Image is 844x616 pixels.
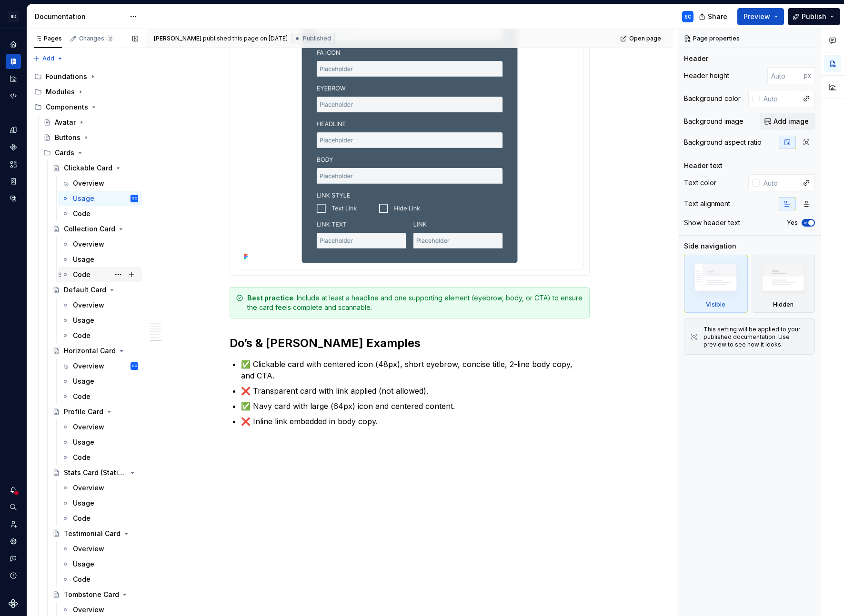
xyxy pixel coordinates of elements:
svg: Supernova Logo [9,599,18,608]
a: UsageSC [58,191,142,206]
span: Publish [802,12,826,21]
button: Contact support [6,551,21,566]
div: Avatar [55,118,76,127]
div: Modules [30,84,142,99]
div: Text color [684,178,716,188]
input: Auto [760,174,798,191]
input: Auto [767,67,804,84]
div: Overview [73,544,104,554]
div: This setting will be applied to your published documentation. Use preview to see how it looks. [703,326,809,348]
div: Code [73,514,90,523]
span: [PERSON_NAME] [154,35,201,42]
a: Default Card [49,282,142,298]
a: OverviewSC [58,358,142,374]
a: Design tokens [6,122,21,138]
a: Overview [58,176,142,191]
div: Horizontal Card [64,346,116,356]
div: Profile Card [64,407,103,417]
p: px [804,72,811,79]
a: Code automation [6,88,21,103]
div: Background aspect ratio [684,138,762,147]
div: Header [684,54,708,63]
a: Code [58,511,142,526]
span: Published [303,35,331,42]
span: Open page [629,35,661,42]
a: Overview [58,480,142,496]
a: Analytics [6,71,21,86]
div: Code [73,270,90,279]
div: Background image [684,117,744,126]
div: Background color [684,94,741,103]
div: Overview [73,422,104,432]
div: Overview [73,300,104,310]
div: Modules [46,87,75,97]
div: Side navigation [684,241,736,251]
a: Usage [58,313,142,328]
div: Text alignment [684,199,730,209]
a: Code [58,206,142,221]
div: Overview [73,605,104,615]
button: SD [2,6,25,27]
p: ❌ Inline link embedded in body copy. [241,416,590,427]
a: Collection Card [49,221,142,237]
p: ✅ Navy card with large (64px) icon and centered content. [241,400,590,412]
a: Code [58,450,142,465]
a: Usage [58,252,142,267]
span: Preview [744,12,770,21]
div: Overview [73,361,104,371]
div: Default Card [64,285,106,295]
div: Overview [73,239,104,249]
label: Yes [787,219,798,227]
div: Code [73,209,90,219]
div: : Include at least a headline and one supporting element (eyebrow, body, or CTA) to ensure the ca... [247,293,583,312]
div: SD [8,11,19,22]
div: Code [73,392,90,401]
div: Usage [73,255,94,264]
a: Horizontal Card [49,343,142,358]
a: Code [58,389,142,404]
div: Documentation [35,12,125,21]
a: Usage [58,556,142,572]
button: Notifications [6,482,21,497]
a: Overview [58,419,142,435]
strong: Best practice [247,294,293,302]
input: Auto [760,90,798,107]
a: Code [58,267,142,282]
div: Code [73,453,90,462]
a: Code [58,572,142,587]
div: Foundations [30,69,142,84]
div: Buttons [55,133,80,142]
div: Cards [40,145,142,160]
a: Assets [6,157,21,172]
a: Overview [58,541,142,556]
div: Data sources [6,191,21,206]
span: Add [42,55,54,62]
a: Storybook stories [6,174,21,189]
a: Overview [58,298,142,313]
div: Stats Card (Statistics) [64,468,127,477]
div: Settings [6,534,21,549]
a: Buttons [40,130,142,145]
div: Invite team [6,517,21,532]
span: Share [708,12,727,21]
div: Collection Card [64,224,115,234]
a: Usage [58,435,142,450]
div: Cards [55,148,74,158]
div: published this page on [DATE] [203,35,288,42]
p: ✅ Clickable card with centered icon (48px), short eyebrow, concise title, 2-line body copy, and CTA. [241,358,590,381]
div: Testimonial Card [64,529,121,538]
a: Clickable Card [49,160,142,176]
button: Search ⌘K [6,499,21,515]
div: Usage [73,498,94,508]
p: ❌ Transparent card with link applied (not allowed). [241,385,590,397]
div: Components [6,139,21,155]
a: Documentation [6,54,21,69]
